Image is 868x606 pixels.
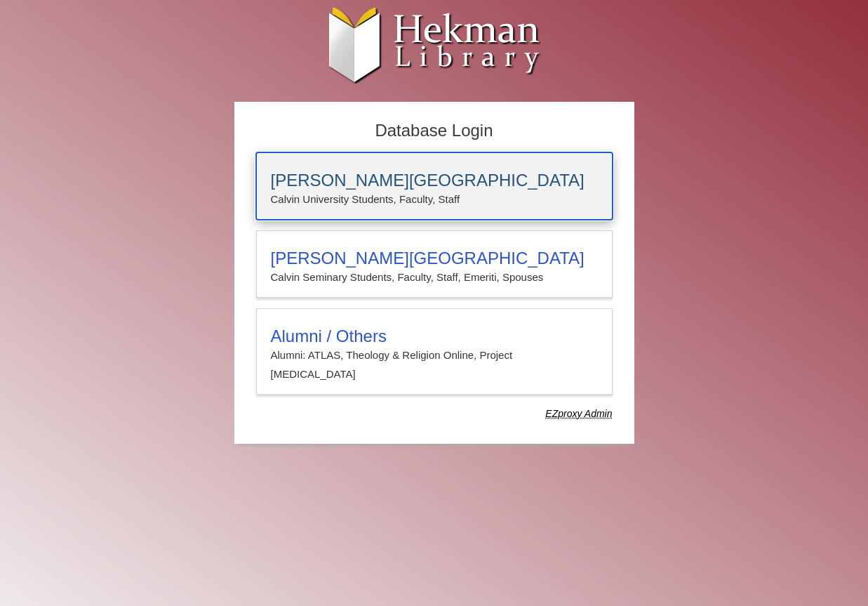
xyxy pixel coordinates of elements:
p: Alumni: ATLAS, Theology & Religion Online, Project [MEDICAL_DATA] [271,346,598,383]
a: [PERSON_NAME][GEOGRAPHIC_DATA]Calvin University Students, Faculty, Staff [256,152,613,220]
p: Calvin University Students, Faculty, Staff [271,190,598,209]
h3: [PERSON_NAME][GEOGRAPHIC_DATA] [271,249,598,268]
p: Calvin Seminary Students, Faculty, Staff, Emeriti, Spouses [271,268,598,286]
h2: Database Login [249,117,620,145]
h3: Alumni / Others [271,327,598,346]
dfn: Use Alumni login [545,408,612,419]
summary: Alumni / OthersAlumni: ATLAS, Theology & Religion Online, Project [MEDICAL_DATA] [271,327,598,383]
a: [PERSON_NAME][GEOGRAPHIC_DATA]Calvin Seminary Students, Faculty, Staff, Emeriti, Spouses [256,230,613,298]
h3: [PERSON_NAME][GEOGRAPHIC_DATA] [271,171,598,190]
